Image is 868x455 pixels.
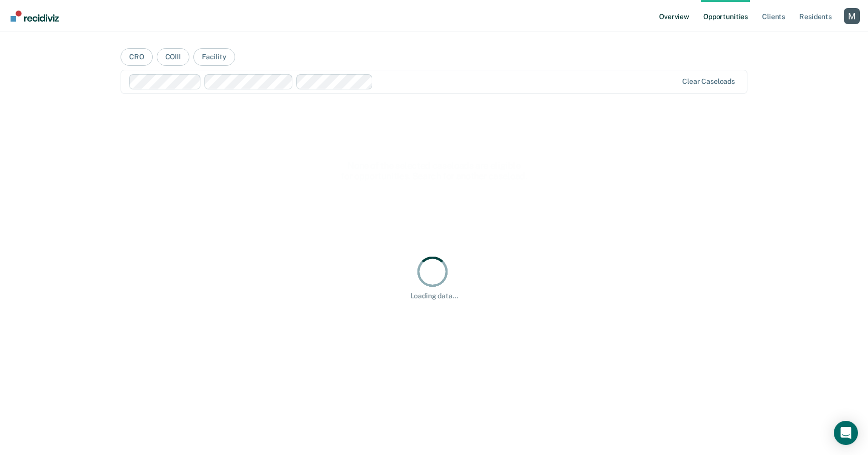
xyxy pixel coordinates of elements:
div: Open Intercom Messenger [834,421,858,445]
div: Loading data... [410,292,458,300]
button: Facility [193,48,235,66]
button: COIII [157,48,189,66]
button: CRO [121,48,153,66]
img: Recidiviz [11,11,59,22]
button: Profile dropdown button [844,8,860,24]
div: Clear caseloads [682,77,735,86]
